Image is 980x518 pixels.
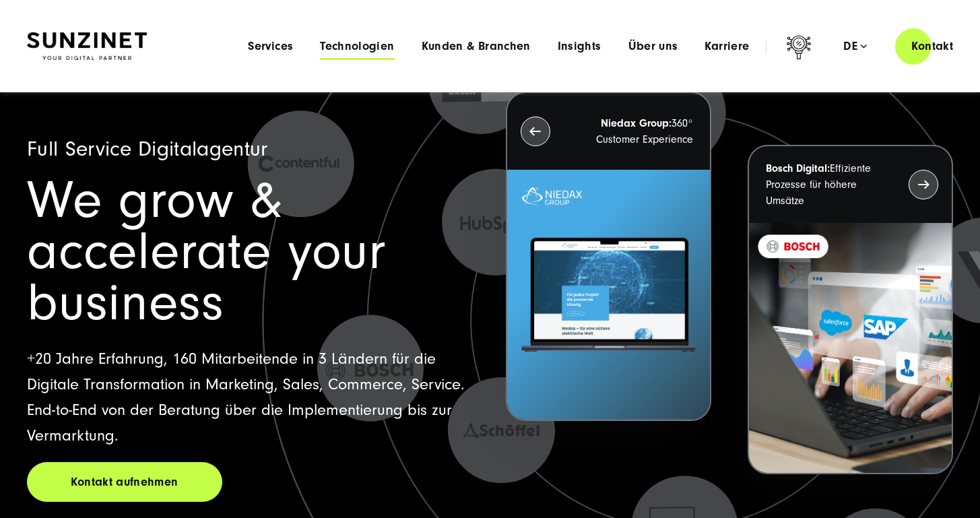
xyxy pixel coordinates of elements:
[895,27,969,65] a: Kontakt
[749,223,952,473] img: BOSCH - Kundeprojekt - Digital Transformation Agentur SUNZINET
[601,117,672,129] strong: Niedax Group:
[27,346,474,449] p: +20 Jahre Erfahrung, 160 Mitarbeitende in 3 Ländern für die Digitale Transformation in Marketing,...
[705,40,749,53] a: Karriere
[575,115,693,148] p: 360° Customer Experience
[628,40,678,53] a: Über uns
[248,40,293,53] a: Services
[27,32,147,61] img: SUNZINET Full Service Digital Agentur
[422,40,531,53] a: Kunden & Branchen
[766,160,884,209] p: Effiziente Prozesse für höhere Umsätze
[320,40,394,53] a: Technologien
[27,462,222,502] a: Kontakt aufnehmen
[507,170,710,420] img: Letztes Projekt von Niedax. Ein Laptop auf dem die Niedax Website geöffnet ist, auf blauem Hinter...
[766,162,830,174] strong: Bosch Digital:
[27,175,474,329] h1: We grow & accelerate your business
[506,92,711,421] button: Niedax Group:360° Customer Experience Letztes Projekt von Niedax. Ein Laptop auf dem die Niedax W...
[27,137,268,161] span: Full Service Digitalagentur
[843,40,867,53] div: de
[748,145,953,474] button: Bosch Digital:Effiziente Prozesse für höhere Umsätze BOSCH - Kundeprojekt - Digital Transformatio...
[558,40,601,53] a: Insights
